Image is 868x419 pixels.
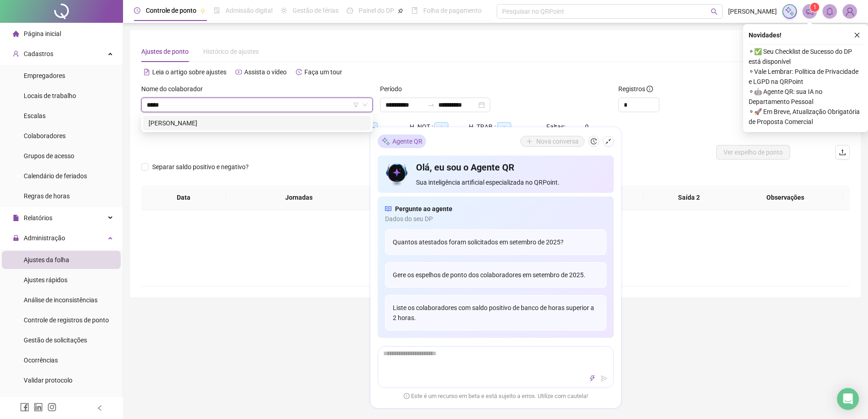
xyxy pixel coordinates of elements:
[716,145,790,160] button: Ver espelho de ponto
[304,68,342,76] span: Faça um tour
[13,215,19,221] span: file
[214,7,220,14] span: file-done
[244,68,287,76] span: Assista o vídeo
[152,68,226,76] span: Leia o artigo sobre ajustes
[427,101,435,109] span: to
[24,112,46,119] span: Escalas
[24,192,70,200] span: Regras de horas
[13,235,19,241] span: lock
[644,185,734,210] th: Saída 2
[141,84,209,94] label: Nome do colaborador
[497,122,511,132] span: --:--
[411,7,418,14] span: book
[585,123,589,130] span: 0
[728,6,777,16] span: [PERSON_NAME]
[749,87,863,107] span: ⚬ 🤖 Agente QR: sua IA no Departamento Pessoal
[143,116,371,130] div: ANDRESSA DE SOUZA SANTOS
[810,3,819,12] sup: 1
[24,72,65,79] span: Empregadores
[97,405,103,411] span: left
[427,101,435,109] span: swap-right
[24,276,67,284] span: Ajustes rápidos
[24,172,87,180] span: Calendário de feriados
[410,122,469,132] div: H. NOT.:
[385,295,606,331] div: Liste os colaboradores com saldo positivo de banco de horas superior a 2 horas.
[711,8,718,15] span: search
[839,149,846,156] span: upload
[13,31,19,37] span: home
[24,296,98,304] span: Análise de inconsistências
[546,123,567,130] span: Faltas:
[749,47,863,67] span: ⚬ ✅ Seu Checklist de Sucesso do DP está disponível
[152,254,839,264] div: Não há dados
[24,357,58,364] span: Ocorrências
[843,5,857,18] img: 69671
[385,214,606,224] span: Dados do seu DP
[141,48,189,55] span: Ajustes de ponto
[378,134,426,148] div: Agente QR
[813,4,817,10] span: 1
[24,234,65,242] span: Administração
[469,122,546,132] div: H. TRAB.:
[749,30,781,40] span: Novidades !
[395,204,452,214] span: Pergunte ao agente
[353,102,359,108] span: filter
[24,336,87,344] span: Gestão de solicitações
[385,262,606,288] div: Gere os espelhos de ponto dos colaboradores em setembro de 2025.
[47,403,56,412] span: instagram
[826,7,834,16] span: bell
[20,403,29,412] span: facebook
[359,7,394,14] span: Painel do DP
[24,214,52,222] span: Relatórios
[24,132,66,140] span: Colaboradores
[141,185,226,210] th: Data
[647,86,653,92] span: info-circle
[134,7,140,14] span: clock-circle
[416,161,606,174] h4: Olá, eu sou o Agente QR
[24,50,53,57] span: Cadastros
[587,373,598,384] button: thunderbolt
[24,397,93,404] span: Link para registro rápido
[385,229,606,255] div: Quantos atestados foram solicitados em setembro de 2025?
[13,51,19,57] span: user-add
[226,185,372,210] th: Jornadas
[24,30,61,37] span: Página inicial
[144,69,150,75] span: file-text
[599,373,610,384] button: send
[24,152,74,160] span: Grupos de acesso
[200,8,205,14] span: pushpin
[24,92,76,99] span: Locais de trabalho
[381,136,390,146] img: sparkle-icon.fc2bf0ac1784a2077858766a79e2daf3.svg
[296,69,302,75] span: history
[728,185,843,210] th: Observações
[24,377,72,384] span: Validar protocolo
[589,375,596,382] span: thunderbolt
[785,6,795,16] img: sparkle-icon.fc2bf0ac1784a2077858766a79e2daf3.svg
[806,7,814,16] span: notification
[34,403,43,412] span: linkedin
[735,192,836,202] span: Observações
[385,204,391,214] span: read
[146,7,196,14] span: Controle de ponto
[398,8,403,14] span: pushpin
[404,392,588,401] span: Este é um recurso em beta e está sujeito a erros. Utilize com cautela!
[347,7,353,14] span: dashboard
[149,162,252,172] span: Separar saldo positivo e negativo?
[854,32,860,38] span: close
[24,256,69,264] span: Ajustes da folha
[618,84,653,94] span: Registros
[837,388,859,410] div: Open Intercom Messenger
[385,161,409,187] img: icon
[520,136,585,147] button: Nova conversa
[434,122,448,132] span: --:--
[380,84,408,94] label: Período
[749,67,863,87] span: ⚬ Vale Lembrar: Política de Privacidade e LGPD na QRPoint
[591,138,597,145] span: history
[423,7,482,14] span: Folha de pagamento
[416,177,606,187] span: Sua inteligência artificial especializada no QRPoint.
[203,48,259,55] span: Histórico de ajustes
[293,7,339,14] span: Gestão de férias
[749,107,863,127] span: ⚬ 🚀 Em Breve, Atualização Obrigatória de Proposta Comercial
[362,102,368,108] span: down
[281,7,287,14] span: sun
